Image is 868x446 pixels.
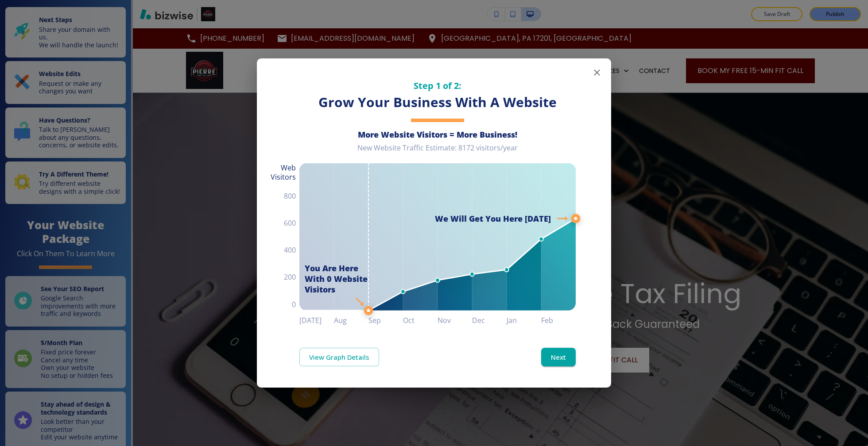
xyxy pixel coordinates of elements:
h6: [DATE] [299,314,334,327]
h6: Aug [334,314,368,327]
h6: Oct [403,314,438,327]
h5: Step 1 of 2: [299,80,576,92]
h6: Feb [541,314,576,327]
h6: More Website Visitors = More Business! [299,129,576,140]
div: New Website Traffic Estimate: 8172 visitors/year [299,143,576,160]
h6: Dec [472,314,507,327]
button: Next [541,348,576,366]
h6: Nov [438,314,472,327]
a: View Graph Details [299,348,379,366]
h6: Sep [368,314,403,327]
h6: Jan [507,314,541,327]
h3: Grow Your Business With A Website [299,93,576,111]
